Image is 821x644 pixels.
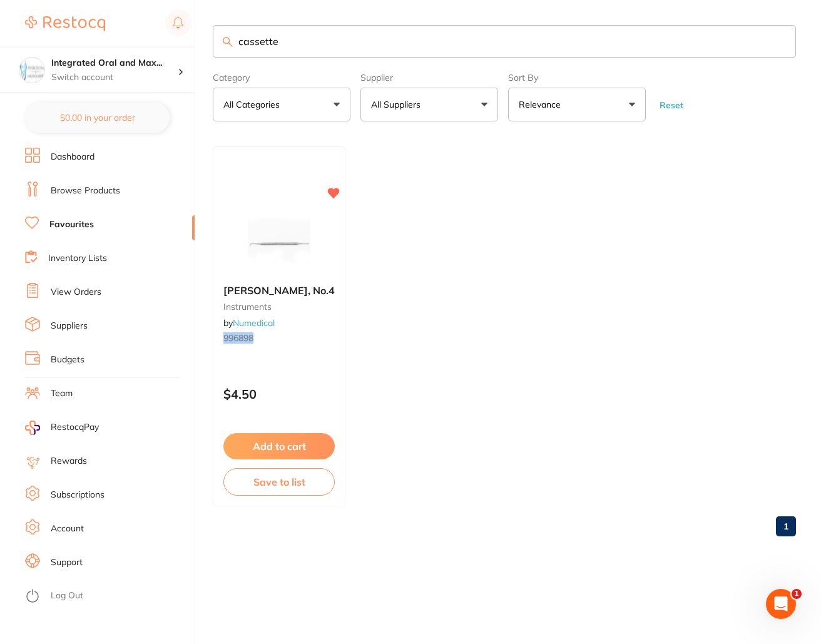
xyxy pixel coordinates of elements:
a: 1 [776,514,796,539]
a: Browse Products [51,185,120,197]
em: 996898 [223,332,253,344]
a: Rewards [51,455,87,468]
label: Supplier [360,73,498,83]
label: Sort By [508,73,646,83]
button: All Suppliers [360,88,498,121]
img: Integrated Oral and Maxillofacial Surgery [19,58,44,83]
b: Trimmer Mitchell, No.4 [223,285,335,296]
input: Search Favourite Products [213,25,796,58]
img: Restocq Logo [25,16,105,31]
a: Budgets [51,354,84,366]
a: Team [51,387,73,400]
p: All Suppliers [371,98,426,111]
h4: Integrated Oral and Maxillofacial Surgery [51,57,178,69]
span: [PERSON_NAME], No.4 [223,284,335,297]
a: Dashboard [51,151,94,163]
p: All Categories [223,98,285,111]
button: Save to list [223,468,335,496]
span: by [223,317,275,329]
a: Inventory Lists [48,252,107,265]
button: $0.00 in your order [25,103,170,133]
button: Relevance [508,88,646,121]
span: 1 [792,589,802,599]
img: Trimmer Mitchell, No.4 [238,212,320,275]
a: View Orders [51,286,101,299]
a: Suppliers [51,320,88,332]
span: RestocqPay [51,421,99,434]
button: Add to cart [223,433,335,459]
img: RestocqPay [25,421,40,435]
button: Log Out [25,586,191,606]
label: Category [213,73,350,83]
small: instruments [223,302,335,312]
a: Favourites [49,218,94,231]
a: Numedical [233,317,275,329]
button: Reset [656,100,687,111]
a: Support [51,556,83,569]
p: Relevance [519,98,566,111]
p: Switch account [51,71,178,84]
a: Log Out [51,590,83,602]
p: $4.50 [223,387,335,401]
button: All Categories [213,88,350,121]
a: Restocq Logo [25,9,105,38]
a: Subscriptions [51,489,105,501]
iframe: Intercom live chat [766,589,796,619]
a: RestocqPay [25,421,99,435]
a: Account [51,523,84,535]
